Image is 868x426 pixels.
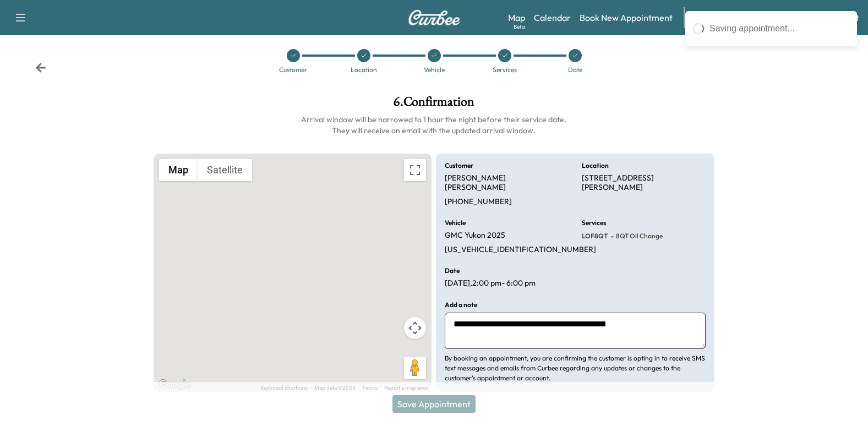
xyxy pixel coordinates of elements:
[709,22,849,35] div: Saving appointment...
[159,159,198,181] button: Show street map
[582,232,608,241] span: LOF8QT
[424,67,445,73] div: Vehicle
[445,162,473,169] h6: Customer
[445,302,477,308] h6: Add a note
[582,220,606,226] h6: Services
[156,378,193,392] img: Google
[445,220,466,226] h6: Vehicle
[534,11,571,24] a: Calendar
[351,67,377,73] div: Location
[514,23,525,31] div: Beta
[408,10,461,25] img: Curbee Logo
[404,317,426,339] button: Map camera controls
[614,232,663,241] span: 8QT Oil Change
[279,67,307,73] div: Customer
[154,114,714,136] h6: Arrival window will be narrowed to 1 hour the night before their service date. They will receive ...
[580,11,673,24] a: Book New Appointment
[445,231,505,241] p: GMC Yukon 2025
[582,173,706,193] p: [STREET_ADDRESS][PERSON_NAME]
[493,67,517,73] div: Services
[445,197,512,207] p: [PHONE_NUMBER]
[445,245,596,255] p: [US_VEHICLE_IDENTIFICATION_NUMBER]
[404,159,426,181] button: Toggle fullscreen view
[445,267,460,274] h6: Date
[445,173,569,193] p: [PERSON_NAME] [PERSON_NAME]
[198,159,252,181] button: Show satellite imagery
[35,62,46,73] div: Back
[404,357,426,379] button: Drag Pegman onto the map to open Street View
[582,162,609,169] h6: Location
[608,231,614,242] span: -
[445,353,706,383] p: By booking an appointment, you are confirming the customer is opting in to receive SMS text messa...
[156,378,193,392] a: Open this area in Google Maps (opens a new window)
[508,11,525,24] a: MapBeta
[445,278,536,288] p: [DATE] , 2:00 pm - 6:00 pm
[568,67,582,73] div: Date
[154,95,714,114] h1: 6 . Confirmation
